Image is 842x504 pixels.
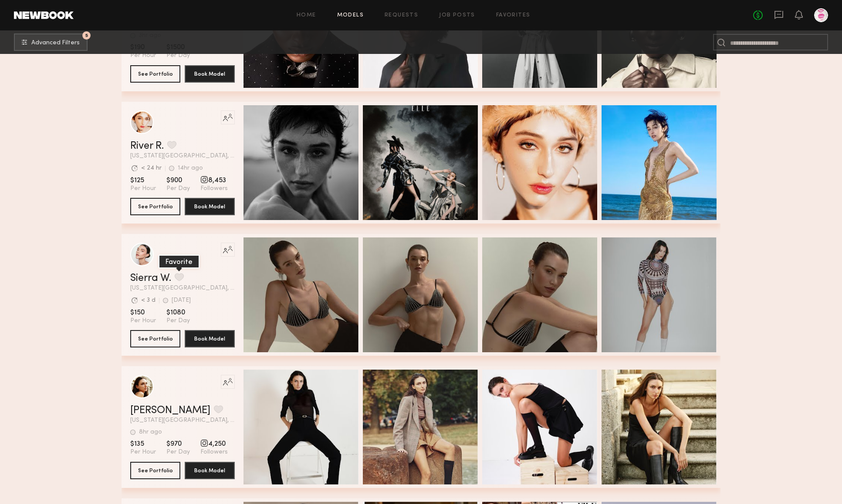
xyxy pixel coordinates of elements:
span: $135 [130,440,156,448]
span: Per Hour [130,52,156,60]
span: Per Hour [130,317,156,325]
div: [DATE] [172,297,191,304]
a: Sierra W. [130,273,171,284]
span: $970 [166,440,190,448]
span: Followers [200,185,228,193]
div: 14hr ago [178,165,203,171]
span: 5 [85,33,88,37]
span: $900 [166,176,190,185]
button: See Portfolio [130,65,180,83]
span: Per Hour [130,185,156,193]
span: $1080 [166,308,190,317]
span: 8,453 [200,176,228,185]
span: [US_STATE][GEOGRAPHIC_DATA], [GEOGRAPHIC_DATA] [130,153,235,159]
button: See Portfolio [130,198,180,215]
a: Favorites [496,13,531,18]
a: Requests [385,13,418,18]
button: Book Model [185,65,235,83]
div: < 24 hr [141,165,162,171]
span: $150 [130,308,156,317]
button: Book Model [185,198,235,215]
span: Followers [200,448,228,456]
span: 4,250 [200,440,228,448]
span: Per Hour [130,448,156,456]
button: See Portfolio [130,462,180,479]
a: River R. [130,141,164,151]
span: Advanced Filters [31,40,80,46]
span: Per Day [166,185,190,193]
span: Per Day [166,448,190,456]
span: [US_STATE][GEOGRAPHIC_DATA], [GEOGRAPHIC_DATA] [130,417,235,424]
button: Book Model [185,462,235,479]
div: < 3 d [141,297,156,304]
button: See Portfolio [130,330,180,347]
button: Book Model [185,330,235,347]
a: [PERSON_NAME] [130,405,210,416]
span: Per Day [166,317,190,325]
span: $125 [130,176,156,185]
div: 8hr ago [139,429,162,435]
a: Job Posts [439,13,475,18]
button: 5Advanced Filters [14,33,88,51]
span: [US_STATE][GEOGRAPHIC_DATA], [GEOGRAPHIC_DATA] [130,285,235,291]
a: Models [337,13,364,18]
span: Per Day [166,52,190,60]
a: Home [297,13,316,18]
